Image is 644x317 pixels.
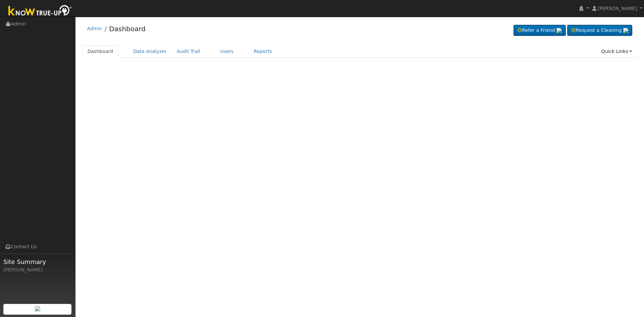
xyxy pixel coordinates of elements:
div: [PERSON_NAME] [3,266,72,273]
a: Dashboard [109,25,146,33]
img: retrieve [623,28,629,33]
a: Admin [87,26,102,31]
a: Quick Links [596,45,637,58]
a: Reports [249,45,277,58]
span: Site Summary [3,257,72,266]
img: retrieve [556,28,562,33]
img: Know True-Up [5,4,75,19]
img: retrieve [35,306,40,311]
a: Dashboard [83,45,118,58]
a: Refer a Friend [514,25,566,36]
a: Audit Trail [172,45,205,58]
a: Data Analyzer [128,45,172,58]
a: Request a Cleaning [567,25,632,36]
span: [PERSON_NAME] [598,6,637,11]
a: Users [215,45,239,58]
